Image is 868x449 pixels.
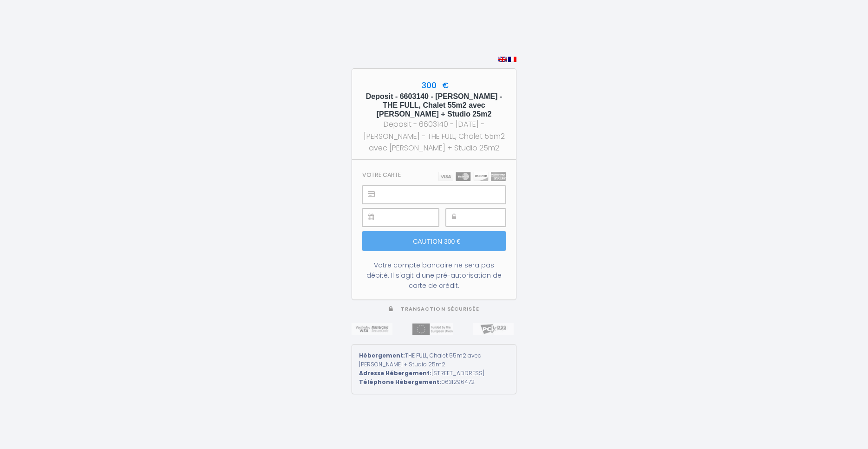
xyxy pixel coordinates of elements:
div: 0631296472 [359,378,509,387]
span: Transaction sécurisée [401,306,479,312]
strong: Adresse Hébergement: [359,369,431,377]
h5: Deposit - 6603140 - [PERSON_NAME] - THE FULL, Chalet 55m2 avec [PERSON_NAME] + Studio 25m2 [360,92,508,119]
span: 300 € [419,80,449,91]
strong: Hébergement: [359,351,405,359]
input: Caution 300 € [362,231,506,251]
h3: Votre carte [362,171,401,178]
iframe: Cadre sécurisé pour la saisie du code de sécurité CVC [467,209,505,226]
img: carts.png [438,172,506,181]
div: [STREET_ADDRESS] [359,369,509,378]
img: en.png [498,57,507,62]
iframe: Cadre sécurisé pour la saisie du numéro de carte [383,186,505,203]
strong: Téléphone Hébergement: [359,378,441,386]
iframe: Cadre sécurisé pour la saisie de la date d'expiration [383,209,438,226]
img: fr.png [508,57,516,62]
div: Votre compte bancaire ne sera pas débité. Il s'agit d'une pré-autorisation de carte de crédit. [362,260,506,291]
div: THE FULL, Chalet 55m2 avec [PERSON_NAME] + Studio 25m2 [359,351,509,369]
div: Deposit - 6603140 - [DATE] - [PERSON_NAME] - THE FULL, Chalet 55m2 avec [PERSON_NAME] + Studio 25m2 [360,118,508,153]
